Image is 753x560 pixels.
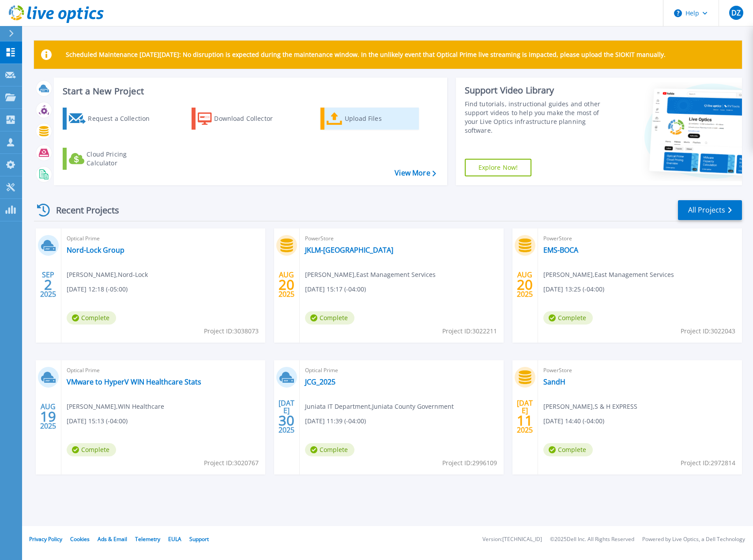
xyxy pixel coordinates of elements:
[40,400,56,433] div: AUG 2025
[681,458,735,468] span: Project ID: 2972814
[482,537,542,542] li: Version: [TECHNICAL_ID]
[345,110,415,127] div: Upload Files
[168,535,181,543] a: EULA
[465,85,610,96] div: Support Video Library
[279,281,294,288] span: 20
[63,108,161,130] a: Request a Collection
[305,284,366,294] span: [DATE] 15:17 (-04:00)
[305,234,498,243] span: PowerStore
[44,281,52,288] span: 2
[214,110,285,127] div: Download Collector
[442,326,497,336] span: Project ID: 3022211
[67,246,124,254] a: Nord-Lock Group
[517,417,533,424] span: 11
[135,535,160,543] a: Telemetry
[305,366,498,375] span: Optical Prime
[278,400,295,433] div: [DATE] 2025
[678,200,742,220] a: All Projects
[543,416,604,426] span: [DATE] 14:40 (-04:00)
[543,402,637,411] span: [PERSON_NAME] , S & H EXPRESS
[67,284,128,294] span: [DATE] 12:18 (-05:00)
[305,246,393,254] a: JKLM-[GEOGRAPHIC_DATA]
[98,535,127,543] a: Ads & Email
[67,377,201,386] a: VMware to HyperV WIN Healthcare Stats
[550,537,634,542] li: © 2025 Dell Inc. All Rights Reserved
[543,311,593,325] span: Complete
[516,269,533,301] div: AUG 2025
[34,199,131,221] div: Recent Projects
[543,443,593,456] span: Complete
[305,270,436,280] span: [PERSON_NAME] , East Management Services
[543,284,604,294] span: [DATE] 13:25 (-04:00)
[305,416,366,426] span: [DATE] 11:39 (-04:00)
[88,110,158,127] div: Request a Collection
[642,537,745,542] li: Powered by Live Optics, a Dell Technology
[305,402,454,411] span: Juniata IT Department , Juniata County Government
[543,377,565,386] a: SandH
[395,169,436,177] a: View More
[465,100,610,135] div: Find tutorials, instructional guides and other support videos to help you make the most of your L...
[67,366,260,375] span: Optical Prime
[204,326,259,336] span: Project ID: 3038073
[67,402,164,411] span: [PERSON_NAME] , WIN Healthcare
[442,458,497,468] span: Project ID: 2996109
[305,443,354,456] span: Complete
[543,246,578,254] a: EMS-BOCA
[543,366,737,375] span: PowerStore
[516,400,533,433] div: [DATE] 2025
[67,311,116,325] span: Complete
[67,270,148,280] span: [PERSON_NAME] , Nord-Lock
[189,535,209,543] a: Support
[40,413,56,420] span: 19
[278,269,295,301] div: AUG 2025
[543,270,674,280] span: [PERSON_NAME] , East Management Services
[40,269,56,301] div: SEP 2025
[63,86,436,96] h3: Start a New Project
[29,535,62,543] a: Privacy Policy
[305,377,335,386] a: JCG_2025
[70,535,90,543] a: Cookies
[279,417,294,424] span: 30
[87,150,157,168] div: Cloud Pricing Calculator
[305,311,354,325] span: Complete
[517,281,533,288] span: 20
[67,443,116,456] span: Complete
[67,234,260,243] span: Optical Prime
[681,326,735,336] span: Project ID: 3022043
[731,9,741,16] span: DZ
[63,148,161,170] a: Cloud Pricing Calculator
[204,458,259,468] span: Project ID: 3020767
[543,234,737,243] span: PowerStore
[66,51,666,58] p: Scheduled Maintenance [DATE][DATE]: No disruption is expected during the maintenance window. In t...
[320,108,419,130] a: Upload Files
[67,416,128,426] span: [DATE] 15:13 (-04:00)
[465,159,532,176] a: Explore Now!
[192,108,290,130] a: Download Collector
